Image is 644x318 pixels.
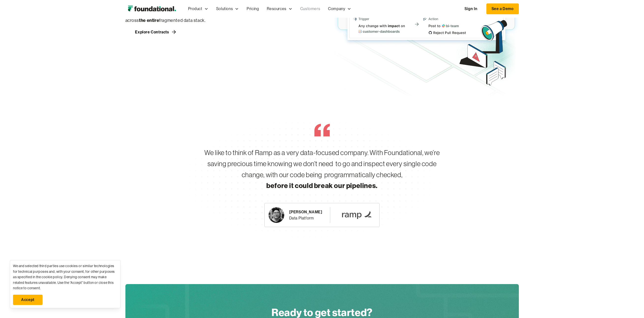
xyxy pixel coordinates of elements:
a: Pricing [243,1,263,17]
img: Ramp Logo [338,208,375,222]
strong: before it could break our pipelines. [266,181,378,190]
div: Resources [263,1,296,17]
iframe: Chat Widget [555,261,644,318]
strong: the entire [139,17,159,23]
a: Accept [13,295,43,305]
a: Explore Contracts [125,28,187,36]
div: [PERSON_NAME] [289,209,322,215]
a: home [125,4,178,14]
div: Resources [267,6,286,12]
div: Explore Contracts [135,30,169,34]
div: Product [188,6,202,12]
img: Foundational Logo [125,4,178,14]
div: Data Platform [289,215,322,221]
a: Sign In [460,4,482,14]
img: Kevin Chao Photo [269,207,284,223]
div: We and selected third parties use cookies or similar technologies for technical purposes and, wit... [13,263,117,291]
div: We like to think of Ramp as a very data-focused company. With Foundational, we’re saving precious... [196,147,448,191]
div: Solutions [216,6,233,12]
div: Company [328,6,345,12]
a: See a Demo [486,3,519,14]
a: Customers [296,1,324,17]
div: Product [184,1,212,17]
div: Company [324,1,355,17]
div: Solutions [212,1,243,17]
